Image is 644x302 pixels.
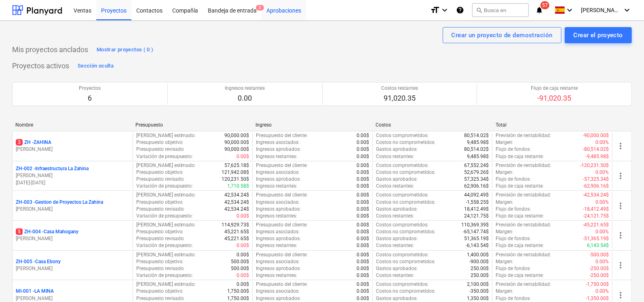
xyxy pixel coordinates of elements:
[136,288,184,295] p: Presupuesto objetivo :
[357,162,369,169] p: 0.00$
[357,272,369,279] p: 0.00$
[16,228,23,235] span: 5
[357,139,369,146] p: 0.00$
[376,242,414,249] p: Costos restantes :
[496,132,551,139] p: Previsión de rentabilidad :
[443,27,562,43] button: Crear un proyecto de demostración
[616,260,625,270] span: more_vert
[464,183,489,190] p: 62,906.16$
[227,288,249,295] p: 1,750.00$
[256,146,301,153] p: Ingresos aprobados :
[456,5,464,15] i: Base de conocimientos
[586,295,609,302] p: -1,350.00$
[256,213,297,220] p: Ingresos restantes :
[135,122,249,128] div: Presupuesto
[256,162,308,169] p: Presupuesto del cliente :
[467,295,489,302] p: 1,350.00$
[357,213,369,220] p: 0.00$
[136,222,196,228] p: [PERSON_NAME] estimado :
[452,30,553,40] div: Crear un proyecto de demostración
[381,93,418,103] p: 91,020.35
[16,139,23,146] span: 3
[224,139,249,146] p: 90,000.00$
[136,213,193,220] p: Variación de presupuesto :
[136,192,196,199] p: [PERSON_NAME] estimado :
[256,251,308,258] p: Presupuesto del cliente :
[376,162,429,169] p: Costos comprometidos :
[16,288,54,295] p: MI-001 - LA MINA
[463,228,489,235] p: -65,147.74$
[430,5,440,15] i: format_size
[466,242,489,249] p: -6,143.54$
[464,213,489,220] p: 24,121.75$
[467,281,489,288] p: 2,100.00$
[136,139,184,146] p: Presupuesto objetivo :
[376,169,435,176] p: Costos no comprometidos :
[376,251,429,258] p: Costos comprometidos :
[461,222,489,228] p: 110,369.39$
[256,242,297,249] p: Ingresos restantes :
[78,61,114,71] div: Sección oculta
[256,132,308,139] p: Presupuesto del cliente :
[256,153,297,160] p: Ingresos restantes :
[467,153,489,160] p: 9,485.98$
[222,222,249,228] p: 114,929.73$
[136,242,193,249] p: Variación de presupuesto :
[79,93,101,103] p: 6
[464,169,489,176] p: 52,679.26$
[376,295,418,302] p: Gastos aprobados :
[16,180,129,186] p: [DATE] - [DATE]
[136,132,196,139] p: [PERSON_NAME] estimado :
[496,288,513,295] p: Margen :
[583,213,609,220] p: -24,121.75$
[376,192,429,199] p: Costos comprometidos :
[496,162,551,169] p: Previsión de rentabilidad :
[583,176,609,183] p: -57,325.34$
[256,228,300,235] p: Ingresos asociados :
[357,153,369,160] p: 0.00$
[464,162,489,169] p: 67,552.24$
[136,235,185,242] p: Presupuesto revisado :
[616,141,625,151] span: more_vert
[136,206,185,213] p: Presupuesto revisado :
[376,199,435,206] p: Costos no comprometidos :
[357,295,369,302] p: 0.00$
[376,228,435,235] p: Costos no comprometidos :
[357,132,369,139] p: 0.00$
[16,235,129,242] p: [PERSON_NAME]
[496,222,551,228] p: Previsión de rentabilidad :
[376,272,414,279] p: Costos restantes :
[16,265,129,272] p: [PERSON_NAME]
[136,281,196,288] p: [PERSON_NAME] estimado :
[376,288,435,295] p: Costos no comprometidos :
[12,61,69,71] p: Proyectos activos
[357,265,369,272] p: 0.00$
[622,5,632,15] i: keyboard_arrow_down
[256,183,297,190] p: Ingresos restantes :
[574,30,623,40] div: Crear el proyecto
[357,242,369,249] p: 0.00$
[256,288,300,295] p: Ingresos asociados :
[496,199,513,206] p: Margen :
[496,176,531,183] p: Flujo de fondos :
[595,139,609,146] p: 0.00%
[256,222,308,228] p: Presupuesto del cliente :
[256,206,301,213] p: Ingresos aprobados :
[376,139,435,146] p: Costos no comprometidos :
[595,199,609,206] p: 0.00%
[583,146,609,153] p: -80,514.02$
[357,251,369,258] p: 0.00$
[535,5,543,15] i: notifications
[357,281,369,288] p: 0.00$
[136,153,193,160] p: Variación de presupuesto :
[136,265,185,272] p: Presupuesto revisado :
[496,169,513,176] p: Margen :
[583,192,609,199] p: -42,534.24$
[496,153,544,160] p: Flujo de caja restante :
[496,281,551,288] p: Previsión de rentabilidad :
[580,162,609,169] p: -120,231.50$
[496,235,531,242] p: Flujo de fondos :
[136,272,193,279] p: Variación de presupuesto :
[616,201,625,211] span: more_vert
[15,122,129,128] div: Nombre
